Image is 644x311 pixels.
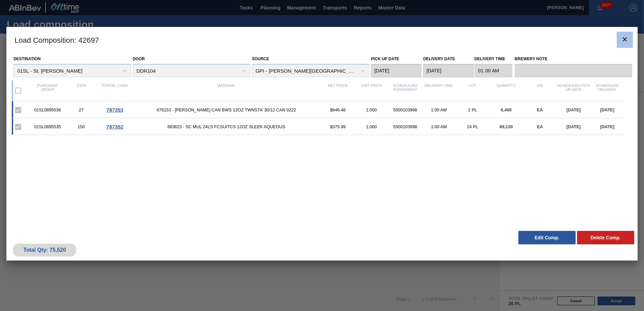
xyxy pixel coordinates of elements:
div: Go to Order [98,107,132,113]
div: 150 [64,124,98,129]
div: 01SL0895535 [31,124,64,129]
div: Lot [456,83,489,98]
h3: Load Composition : 42697 [6,27,638,53]
div: UM [523,83,557,98]
div: 1,000 [355,107,388,112]
div: Purchase order [31,83,64,98]
div: Unit Price [355,83,388,98]
span: 69,120 [500,124,513,129]
div: 27 [64,107,98,112]
label: Door [133,57,145,61]
div: 1,000 [355,124,388,129]
span: 787352 [106,124,123,130]
span: 683623 - SC MUL 24LS FCSUITCS 12OZ SLEEK AQUEOUS [132,124,321,129]
label: Brewery Note [515,54,632,64]
label: Source [252,57,269,61]
div: Item [64,83,98,98]
button: Edit Comp. [518,231,576,244]
div: 5500103998 [388,107,422,112]
div: 1:00 AM [422,124,456,129]
label: Delivery Time [474,54,512,64]
button: Delete Comp. [577,231,634,244]
div: Material [132,83,321,98]
div: 1:00 AM [422,107,456,112]
span: [DATE] [600,107,614,112]
span: EA [537,107,543,112]
div: Scheduling Agreement [388,83,422,98]
div: Total Qty: 75,520 [18,247,71,253]
div: Portal code [98,83,132,98]
div: Go to Order [98,124,132,130]
span: [DATE] [600,124,614,129]
div: 2 PL [456,107,489,112]
div: 01SL0895536 [31,107,64,112]
div: $375.99 [321,124,355,129]
div: $646.48 [321,107,355,112]
div: Quantity [489,83,523,98]
div: 5500103998 [388,124,422,129]
label: Delivery Date [423,57,455,61]
span: [DATE] [567,107,581,112]
div: Net Price [321,83,355,98]
input: mm/dd/yyyy [371,64,421,77]
label: Pick up Date [371,57,399,61]
span: 6,400 [501,107,512,112]
div: Scheduled Delivery [590,83,624,98]
div: Delivery Time [422,83,456,98]
span: [DATE] [567,124,581,129]
div: 24 PL [456,124,489,129]
span: 787353 [106,107,123,113]
label: Destination [13,57,40,61]
span: EA [537,124,543,129]
div: Scheduled Pick up Date [557,83,590,98]
span: 676153 - CARR CAN BWS 12OZ TWNSTK 30/12 CAN 0222 [132,107,321,112]
input: mm/dd/yyyy [423,64,474,77]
